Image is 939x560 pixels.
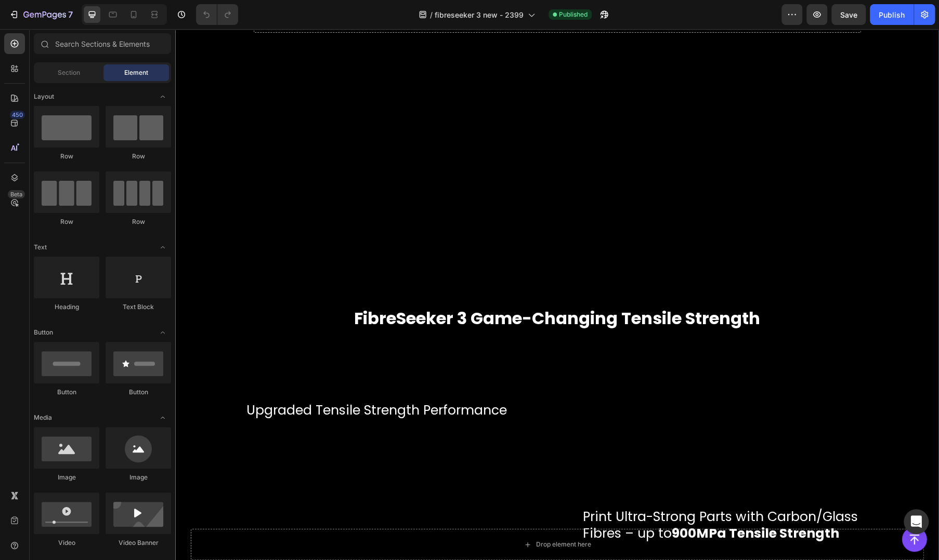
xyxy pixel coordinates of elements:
span: Toggle open [154,409,171,426]
span: Toggle open [154,324,171,341]
span: Published [559,10,588,19]
div: 450 [10,111,25,119]
span: fibreseeker 3 new - 2399 [435,9,524,20]
div: Image [106,473,171,482]
div: Text Block [106,302,171,312]
div: Video Banner [106,538,171,548]
span: Save [840,10,857,19]
div: Heading [34,302,99,312]
span: Media [34,413,52,422]
input: Search Sections & Elements [34,33,171,54]
div: Beta [8,190,25,198]
div: Row [106,152,171,161]
div: Row [106,217,171,226]
p: 7 [68,8,73,21]
div: Open Intercom Messenger [904,509,929,534]
span: Element [124,68,148,77]
div: Video [34,538,99,548]
strong: FibreSeeker 3 Game-Changing Tensile Strength [179,277,585,301]
button: Publish [870,4,914,25]
div: Publish [879,9,905,20]
div: Undo/Redo [196,4,238,25]
div: Row [34,217,99,226]
div: Button [34,388,99,397]
div: Image [34,473,99,482]
span: Upgraded Tensile Strength Performance [71,372,332,390]
span: Text [34,243,47,252]
iframe: Design area [175,29,939,560]
button: Save [831,4,866,25]
button: 7 [4,4,77,25]
video: Video [407,318,694,462]
div: Row [34,152,99,161]
div: Button [106,388,171,397]
span: Section [58,68,80,77]
span: Layout [34,92,54,101]
span: Button [34,328,53,337]
span: Toggle open [154,88,171,105]
span: Toggle open [154,239,171,256]
span: / [430,9,433,20]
